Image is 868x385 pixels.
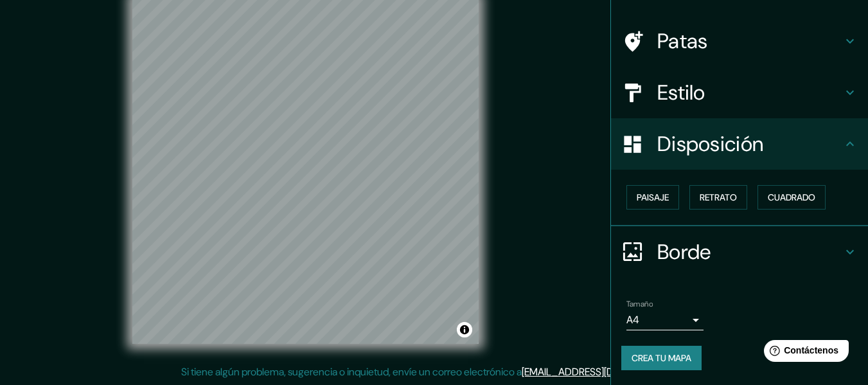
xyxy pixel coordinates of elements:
button: Retrato [689,185,747,210]
font: Retrato [700,192,737,203]
font: Si tiene algún problema, sugerencia o inquietud, envíe un correo electrónico a [181,365,522,379]
button: Crea tu mapa [621,346,702,370]
div: Patas [611,15,868,67]
iframe: Lanzador de widgets de ayuda [754,335,854,371]
font: Disposición [657,130,763,157]
font: Paisaje [637,192,669,203]
button: Activar o desactivar atribución [457,322,472,337]
font: Cuadrado [768,192,815,203]
button: Cuadrado [757,185,826,210]
div: Borde [611,226,868,278]
div: A4 [626,310,704,330]
font: Tamaño [626,299,653,309]
font: Estilo [657,79,705,106]
button: Paisaje [626,185,679,210]
font: A4 [626,313,639,327]
div: Estilo [611,67,868,118]
font: Patas [657,28,708,55]
a: [EMAIL_ADDRESS][DOMAIN_NAME] [522,365,680,379]
font: Crea tu mapa [632,352,691,364]
font: Borde [657,238,711,265]
div: Disposición [611,118,868,170]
